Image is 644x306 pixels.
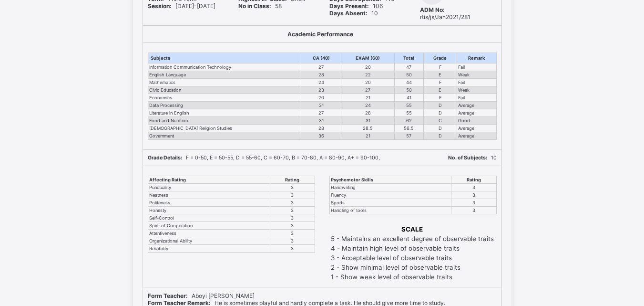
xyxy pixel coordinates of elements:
[301,132,341,140] td: 36
[148,2,215,10] span: [DATE]-[DATE]
[148,176,270,184] th: Affecting Rating
[394,79,423,86] td: 44
[423,79,457,86] td: F
[148,230,270,237] td: Attentiveness
[457,109,496,117] td: Average
[148,292,188,299] b: Form Teacher:
[148,79,301,86] td: Mathematics
[148,86,301,94] td: Civic Education
[238,2,282,10] span: 58
[341,109,394,117] td: 28
[341,86,394,94] td: 27
[457,94,496,102] td: Fail
[270,214,315,222] td: 3
[330,263,494,272] td: 2 - Show minimal level of observable traits
[423,94,457,102] td: F
[329,199,451,207] td: Sports
[148,132,301,140] td: Government
[148,102,301,109] td: Data Processing
[394,117,423,125] td: 62
[394,102,423,109] td: 55
[148,184,270,191] td: Punctuality
[270,230,315,237] td: 3
[423,102,457,109] td: D
[330,273,494,281] td: 1 - Show weak level of observable traits
[148,155,182,161] b: Grade Details:
[329,207,451,214] td: Handling of tools
[457,102,496,109] td: Average
[301,94,341,102] td: 20
[270,245,315,253] td: 3
[423,53,457,63] th: Grade
[341,117,394,125] td: 31
[301,117,341,125] td: 31
[148,125,301,132] td: [DEMOGRAPHIC_DATA] Religion Studies
[423,86,457,94] td: E
[270,207,315,214] td: 3
[148,292,255,299] span: Aboyi [PERSON_NAME]
[148,2,172,10] b: Session:
[457,117,496,125] td: Good
[148,207,270,214] td: Honesty
[329,2,383,10] span: 106
[270,184,315,191] td: 3
[451,184,496,191] td: 3
[329,10,368,17] b: Days Absent:
[423,117,457,125] td: C
[448,155,497,161] span: 10
[423,125,457,132] td: D
[148,53,301,63] th: Subjects
[148,94,301,102] td: Economics
[329,2,369,10] b: Days Present:
[394,86,423,94] td: 50
[394,132,423,140] td: 57
[457,125,496,132] td: Average
[457,132,496,140] td: Average
[423,71,457,79] td: E
[329,10,378,17] span: 10
[270,199,315,207] td: 3
[457,63,496,71] td: Fail
[287,31,353,38] b: Academic Performance
[457,79,496,86] td: Fail
[148,191,270,199] td: Neatness
[341,132,394,140] td: 21
[341,94,394,102] td: 21
[270,191,315,199] td: 3
[457,71,496,79] td: Weak
[301,53,341,63] th: CA (40)
[301,71,341,79] td: 28
[423,63,457,71] td: F
[420,6,470,21] span: rtis/js/Jan2021/281
[148,155,380,161] span: F = 0-50, E = 50-55, D = 55-60, C = 60-70, B = 70-80, A = 80-90, A+ = 90-100,
[330,234,494,243] td: 5 - Maintains an excellent degree of observable traits
[270,222,315,230] td: 3
[394,63,423,71] td: 47
[148,245,270,253] td: Reliability
[148,71,301,79] td: English Language
[330,225,494,233] th: SCALE
[341,63,394,71] td: 20
[301,102,341,109] td: 31
[394,94,423,102] td: 41
[329,176,451,184] th: Psychomotor Skills
[301,86,341,94] td: 23
[394,109,423,117] td: 55
[148,222,270,230] td: Spirit of Cooperation
[451,191,496,199] td: 3
[301,109,341,117] td: 27
[341,71,394,79] td: 22
[148,117,301,125] td: Food and Nutrition
[301,79,341,86] td: 24
[394,125,423,132] td: 56.5
[341,53,394,63] th: EXAM (60)
[238,2,271,10] b: No in Class:
[148,63,301,71] td: Information Communication Technology
[394,71,423,79] td: 50
[329,191,451,199] td: Fluency
[394,53,423,63] th: Total
[148,109,301,117] td: Literature in English
[330,244,494,253] td: 4 - Maintain high level of observable traits
[420,6,445,13] b: ADM No:
[148,199,270,207] td: Politeness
